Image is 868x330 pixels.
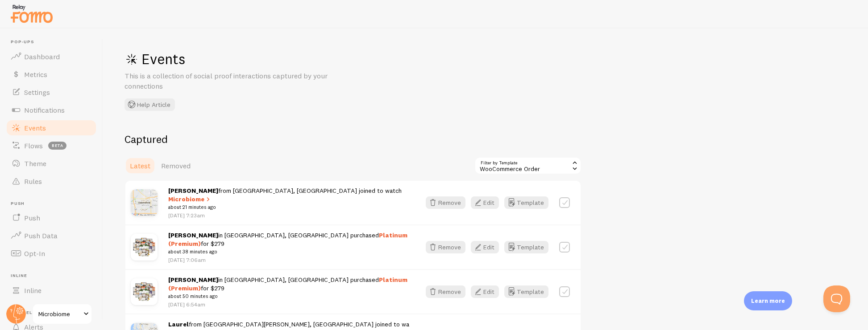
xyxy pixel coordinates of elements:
[168,256,410,264] p: [DATE] 7:06am
[471,241,499,253] button: Edit
[24,52,60,61] span: Dashboard
[24,123,46,132] span: Events
[11,201,97,207] span: Push
[471,285,504,298] a: Edit
[168,276,407,292] strong: Platinum (Premium)
[5,83,97,101] a: Settings
[471,196,504,209] a: Edit
[504,196,548,209] button: Template
[168,203,410,211] small: about 21 minutes ago
[168,276,218,284] strong: [PERSON_NAME]
[5,137,97,155] a: Flows beta
[24,286,42,295] span: Inline
[474,157,581,175] div: WooCommerce Order
[11,39,97,45] span: Pop-ups
[131,278,158,305] img: MS_Platinum_square-1.png
[24,213,40,222] span: Push
[168,231,410,256] span: in [GEOGRAPHIC_DATA], [GEOGRAPHIC_DATA] purchased for $279
[168,231,218,239] strong: [PERSON_NAME]
[24,106,65,114] span: Notifications
[471,285,499,298] button: Edit
[5,227,97,244] a: Push Data
[9,2,54,25] img: fomo-relay-logo-orange.svg
[125,50,392,68] h1: Events
[24,141,43,150] span: Flows
[5,172,97,190] a: Rules
[168,231,407,248] strong: Platinum (Premium)
[426,241,465,253] button: Remove
[125,71,339,91] p: This is a collection of social proof interactions captured by your connections
[5,101,97,119] a: Notifications
[5,48,97,65] a: Dashboard
[168,301,410,308] p: [DATE] 6:54am
[168,320,189,328] strong: Laurel
[5,209,97,227] a: Push
[24,159,46,168] span: Theme
[168,187,410,212] span: from [GEOGRAPHIC_DATA], [GEOGRAPHIC_DATA] joined to watch
[5,155,97,172] a: Theme
[168,292,410,300] small: about 50 minutes ago
[751,297,785,305] p: Learn more
[5,281,97,299] a: Inline
[5,119,97,137] a: Events
[168,195,204,203] strong: Microbiome
[168,187,218,195] strong: [PERSON_NAME]
[125,98,175,111] button: Help Article
[823,285,850,312] iframe: Help Scout Beacon - Open
[130,161,150,170] span: Latest
[168,212,410,219] p: [DATE] 7:23am
[125,132,581,146] h2: Captured
[426,285,465,298] button: Remove
[744,291,792,310] div: Learn more
[11,273,97,279] span: Inline
[504,285,548,298] button: Template
[471,196,499,209] button: Edit
[125,157,156,175] a: Latest
[131,234,158,261] img: MS_Platinum_square-1.png
[161,161,191,170] span: Removed
[38,309,81,319] span: Microbiome
[32,303,92,325] a: Microbiome
[131,189,158,216] img: Bakersfield-California-United_States.png
[24,88,50,97] span: Settings
[168,276,410,301] span: in [GEOGRAPHIC_DATA], [GEOGRAPHIC_DATA] purchased for $279
[5,65,97,83] a: Metrics
[24,177,42,186] span: Rules
[24,249,45,258] span: Opt-In
[24,70,47,79] span: Metrics
[156,157,196,175] a: Removed
[471,241,504,253] a: Edit
[24,231,58,240] span: Push Data
[48,142,66,150] span: beta
[5,244,97,262] a: Opt-In
[426,196,465,209] button: Remove
[168,248,410,256] small: about 38 minutes ago
[504,241,548,253] button: Template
